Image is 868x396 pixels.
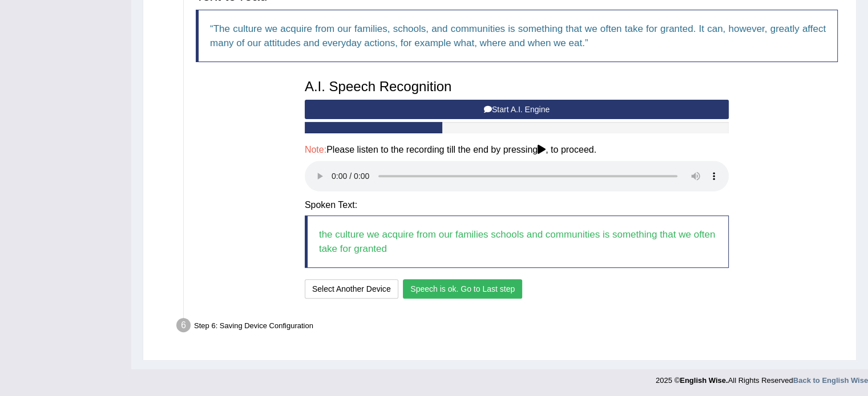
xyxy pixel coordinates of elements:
button: Select Another Device [305,279,398,299]
div: 2025 © All Rights Reserved [656,369,868,386]
button: Speech is ok. Go to Last step [403,279,522,299]
span: Note: [305,145,326,154]
h3: A.I. Speech Recognition [305,79,729,94]
a: Back to English Wise [793,376,868,385]
blockquote: the culture we acquire from our families schools and communities is something that we often take ... [305,215,729,268]
button: Start A.I. Engine [305,100,729,119]
h4: Please listen to the recording till the end by pressing , to proceed. [305,145,729,155]
q: The culture we acquire from our families, schools, and communities is something that we often tak... [210,23,826,48]
div: Step 6: Saving Device Configuration [171,315,851,340]
h4: Spoken Text: [305,200,729,210]
strong: English Wise. [680,376,728,385]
